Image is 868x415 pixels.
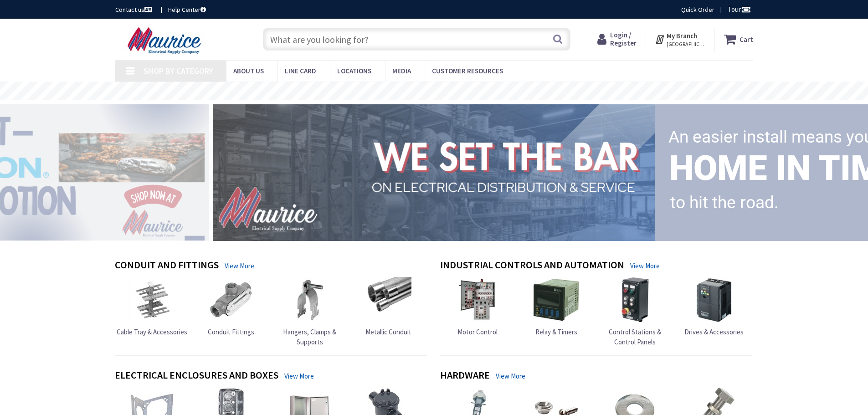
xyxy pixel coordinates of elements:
[684,277,744,337] a: Drives & Accessories Drives & Accessories
[457,328,498,336] span: Motor Control
[597,31,637,47] a: Login / Register
[724,31,753,47] a: Cart
[655,31,705,47] div: My Branch [GEOGRAPHIC_DATA], [GEOGRAPHIC_DATA]
[365,277,411,337] a: Metallic Conduit Metallic Conduit
[534,277,579,337] a: Relay & Timers Relay & Timers
[129,277,175,323] img: Cable Tray & Accessories
[115,5,154,14] a: Contact us
[283,328,336,346] span: Hangers, Clamps & Supports
[337,67,371,75] span: Locations
[612,277,658,323] img: Control Stations & Control Panels
[609,328,661,346] span: Control Stations & Control Panels
[630,261,660,271] a: View More
[670,187,779,219] rs-layer: to hit the road.
[208,277,254,323] img: Conduit Fittings
[351,86,518,96] rs-layer: Free Same Day Pickup at 15 Locations
[598,277,673,347] a: Control Stations & Control Panels Control Stations & Control Panels
[202,102,658,243] img: 1_1.png
[225,261,254,271] a: View More
[455,277,500,323] img: Motor Control
[115,259,219,272] h4: Conduit and Fittings
[287,277,333,323] img: Hangers, Clamps & Supports
[144,66,213,76] span: Shop By Category
[728,5,751,14] span: Tour
[208,328,254,336] span: Conduit Fittings
[284,371,314,381] a: View More
[455,277,500,337] a: Motor Control Motor Control
[233,67,264,75] span: About us
[365,328,411,336] span: Metallic Conduit
[272,277,347,347] a: Hangers, Clamps & Supports Hangers, Clamps & Supports
[440,259,624,272] h4: Industrial Controls and Automation
[667,31,697,40] strong: My Branch
[432,67,503,75] span: Customer Resources
[115,26,216,55] img: Maurice Electrical Supply Company
[117,328,187,336] span: Cable Tray & Accessories
[740,31,753,47] strong: Cart
[392,67,411,75] span: Media
[684,328,744,336] span: Drives & Accessories
[691,277,737,323] img: Drives & Accessories
[496,371,525,381] a: View More
[667,41,705,48] span: [GEOGRAPHIC_DATA], [GEOGRAPHIC_DATA]
[117,277,187,337] a: Cable Tray & Accessories Cable Tray & Accessories
[681,5,714,14] a: Quick Order
[285,67,316,75] span: Line Card
[440,369,490,383] h4: Hardware
[263,28,570,51] input: What are you looking for?
[610,31,637,47] span: Login / Register
[208,277,254,337] a: Conduit Fittings Conduit Fittings
[168,5,206,14] a: Help Center
[366,277,411,323] img: Metallic Conduit
[534,277,579,323] img: Relay & Timers
[115,369,278,383] h4: Electrical Enclosures and Boxes
[535,328,577,336] span: Relay & Timers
